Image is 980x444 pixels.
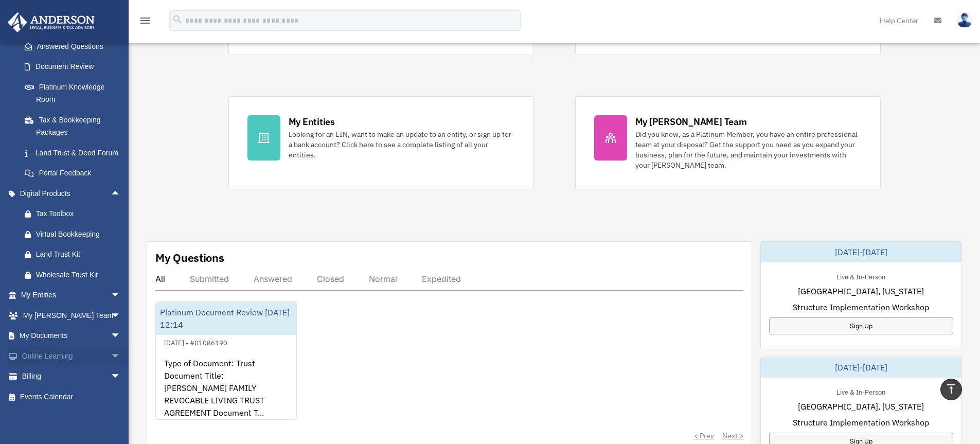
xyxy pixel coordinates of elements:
[793,416,929,429] span: Structure Implementation Workshop
[635,115,747,128] div: My [PERSON_NAME] Team
[14,204,136,224] a: Tax Toolbox
[7,346,136,366] a: Online Learningarrow_drop_down
[190,274,229,284] div: Submitted
[761,242,961,262] div: [DATE]-[DATE]
[798,400,924,413] span: [GEOGRAPHIC_DATA], [US_STATE]
[369,274,397,284] div: Normal
[14,264,136,285] a: Wholesale Trust Kit
[139,18,151,27] a: menu
[156,302,296,335] div: Platinum Document Review [DATE] 12:14
[111,346,131,367] span: arrow_drop_down
[36,269,123,281] div: Wholesale Trust Kit
[36,248,123,261] div: Land Trust Kit
[111,305,131,326] span: arrow_drop_down
[940,379,962,400] a: vertical_align_top
[14,143,136,163] a: Land Trust & Deed Forum
[111,285,131,306] span: arrow_drop_down
[14,244,136,265] a: Land Trust Kit
[7,305,136,326] a: My [PERSON_NAME] Teamarrow_drop_down
[36,207,123,220] div: Tax Toolbox
[793,301,929,313] span: Structure Implementation Workshop
[289,129,515,160] div: Looking for an EIN, want to make an update to an entity, or sign up for a bank account? Click her...
[957,13,972,28] img: User Pic
[14,110,136,143] a: Tax & Bookkeeping Packages
[228,96,534,189] a: My Entities Looking for an EIN, want to make an update to an entity, or sign up for a bank accoun...
[111,366,131,387] span: arrow_drop_down
[575,96,881,189] a: My [PERSON_NAME] Team Did you know, as a Platinum Member, you have an entire professional team at...
[289,115,335,128] div: My Entities
[156,336,236,347] div: [DATE] - #01086190
[14,57,136,77] a: Document Review
[422,274,461,284] div: Expedited
[14,224,136,244] a: Virtual Bookkeeping
[7,366,136,387] a: Billingarrow_drop_down
[828,271,894,281] div: Live & In-Person
[14,77,136,110] a: Platinum Knowledge Room
[111,183,131,204] span: arrow_drop_up
[155,301,297,420] a: Platinum Document Review [DATE] 12:14[DATE] - #01086190Type of Document: Trust Document Title: [P...
[635,129,862,170] div: Did you know, as a Platinum Member, you have an entire professional team at your disposal? Get th...
[7,386,136,407] a: Events Calendar
[111,326,131,347] span: arrow_drop_down
[155,250,224,265] div: My Questions
[172,14,183,25] i: search
[798,285,924,297] span: [GEOGRAPHIC_DATA], [US_STATE]
[14,163,136,184] a: Portal Feedback
[317,274,344,284] div: Closed
[139,14,151,27] i: menu
[156,349,296,429] div: Type of Document: Trust Document Title: [PERSON_NAME] FAMILY REVOCABLE LIVING TRUST AGREEMENT Doc...
[14,36,136,57] a: Answered Questions
[5,12,98,32] img: Anderson Advisors Platinum Portal
[7,285,136,306] a: My Entitiesarrow_drop_down
[254,274,292,284] div: Answered
[7,183,136,204] a: Digital Productsarrow_drop_up
[769,317,953,334] a: Sign Up
[945,383,957,395] i: vertical_align_top
[761,357,961,378] div: [DATE]-[DATE]
[828,386,894,397] div: Live & In-Person
[36,228,123,241] div: Virtual Bookkeeping
[155,274,165,284] div: All
[7,326,136,346] a: My Documentsarrow_drop_down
